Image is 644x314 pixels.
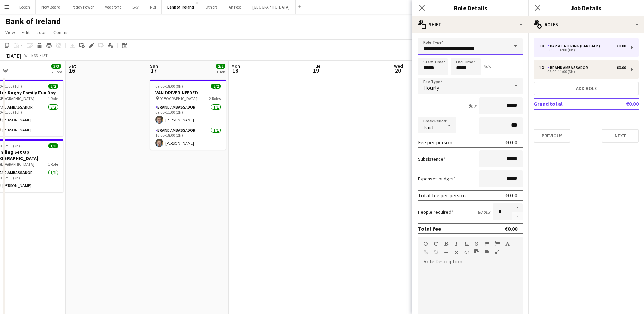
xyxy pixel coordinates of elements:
button: Underline [464,241,469,246]
button: [GEOGRAPHIC_DATA] [247,0,296,14]
label: Expenses budget [418,176,456,182]
button: NBI [144,0,162,14]
button: Paddy Power [66,0,99,14]
span: 2/2 [48,84,58,89]
span: Edit [22,29,30,35]
button: Italic [454,241,459,246]
span: Tue [313,63,320,69]
div: Shift [412,16,528,33]
div: €0.00 x [477,209,490,215]
span: Hourly [423,84,439,91]
button: Bold [444,241,449,246]
div: 8h x [468,103,476,109]
button: Vodafone [99,0,127,14]
span: Sun [150,63,158,69]
button: Bank of Ireland [162,0,200,14]
button: Paste as plain text [474,249,479,254]
span: 18 [230,67,240,75]
h3: Job Details [528,3,644,12]
span: Comms [53,29,69,35]
a: Comms [51,28,72,37]
h3: VAN DRIVER NEEDED [150,89,226,96]
span: 19 [312,67,320,75]
td: €0.00 [606,98,639,109]
button: Previous [534,129,570,143]
a: Jobs [34,28,49,37]
button: Text Color [505,241,510,246]
button: New Board [36,0,66,14]
button: Ordered List [495,241,500,246]
div: 2 Jobs [52,69,62,75]
div: [DATE] [5,52,21,59]
div: 08:00-11:00 (3h) [539,70,626,73]
span: 20 [393,67,403,75]
button: Strikethrough [474,241,479,246]
span: 2/2 [211,84,221,89]
label: Subsistence [418,156,445,162]
div: 1 Job [216,69,225,75]
span: 16 [67,67,76,75]
button: Increase [512,203,523,212]
span: 2/2 [216,64,225,69]
div: €0.00 [505,139,517,146]
button: An Post [223,0,247,14]
button: Undo [423,241,428,246]
div: Total fee [418,225,441,232]
span: Jobs [36,29,47,35]
div: 1 x [539,65,547,70]
span: Wed [394,63,403,69]
button: Horizontal Line [444,250,449,255]
span: 1/1 [48,143,58,148]
button: Unordered List [485,241,489,246]
span: 2 Roles [209,96,221,101]
span: 17 [149,67,158,75]
a: Edit [19,28,32,37]
div: €0.00 [617,65,626,70]
button: Next [602,129,639,143]
button: Fullscreen [495,249,500,254]
button: Add role [534,82,639,95]
div: Fee per person [418,139,452,146]
span: Paid [423,124,433,131]
button: Others [200,0,223,14]
div: Total fee per person [418,192,466,199]
div: €0.00 [505,225,517,232]
span: Sat [68,63,76,69]
div: €0.00 [617,44,626,48]
h1: Bank of Ireland [5,16,61,27]
span: Mon [231,63,240,69]
button: Redo [434,241,438,246]
app-card-role: Brand Ambassador1/116:00-18:00 (2h)[PERSON_NAME] [150,127,226,150]
span: 1 Role [48,162,58,167]
app-card-role: Brand Ambassador1/109:00-11:00 (2h)[PERSON_NAME] [150,103,226,127]
label: People required [418,209,453,215]
div: 1 x [539,44,547,48]
span: 09:00-18:00 (9h) [155,84,183,89]
span: [GEOGRAPHIC_DATA] [160,96,197,101]
div: IST [42,53,48,58]
div: Brand Ambassador [547,65,591,70]
div: Roles [528,16,644,33]
div: 08:00-16:00 (8h) [539,48,626,52]
div: €0.00 [505,192,517,199]
button: Sky [127,0,144,14]
a: View [3,28,18,37]
app-job-card: 09:00-18:00 (9h)2/2VAN DRIVER NEEDED [GEOGRAPHIC_DATA]2 RolesBrand Ambassador1/109:00-11:00 (2h)[... [150,80,226,150]
span: 1 Role [48,96,58,101]
button: Clear Formatting [454,250,459,255]
button: Insert video [485,249,489,254]
div: (8h) [483,63,491,69]
span: 3/3 [51,64,61,69]
span: View [5,29,15,35]
button: HTML Code [464,250,469,255]
h3: Role Details [412,3,528,12]
span: Week 33 [22,53,40,58]
div: Bar & Catering (Bar Back) [547,44,603,48]
button: Bosch [14,0,36,14]
td: Grand total [534,98,606,109]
